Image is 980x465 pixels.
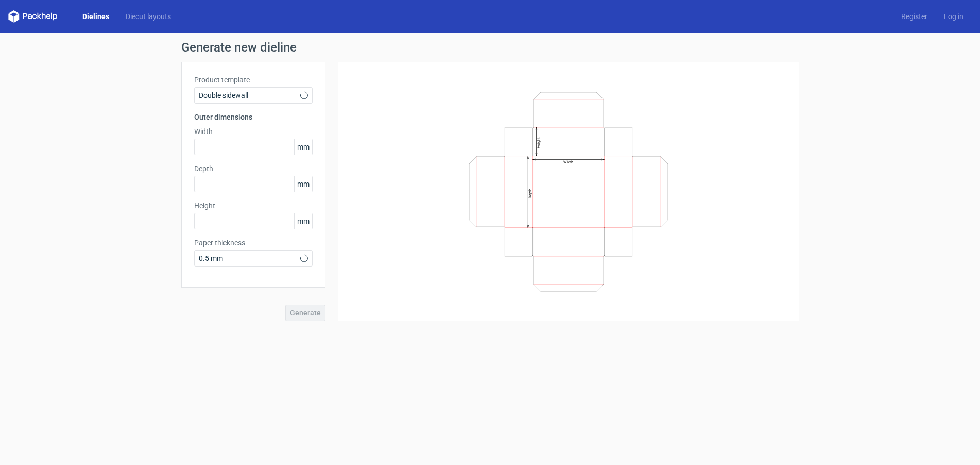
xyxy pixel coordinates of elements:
[194,75,313,85] label: Product template
[528,188,532,198] text: Depth
[181,41,799,54] h1: Generate new dieline
[194,201,313,211] label: Height
[294,139,312,155] span: mm
[936,11,972,22] a: Log in
[194,238,313,248] label: Paper thickness
[194,163,313,174] label: Depth
[199,253,300,263] span: 0.5 mm
[893,11,936,22] a: Register
[74,11,117,22] a: Dielines
[294,213,312,229] span: mm
[536,137,541,148] text: Height
[199,90,300,101] span: Double sidewall
[194,112,313,122] h3: Outer dimensions
[117,11,179,22] a: Diecut layouts
[563,160,573,164] text: Width
[294,176,312,192] span: mm
[194,126,313,137] label: Width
